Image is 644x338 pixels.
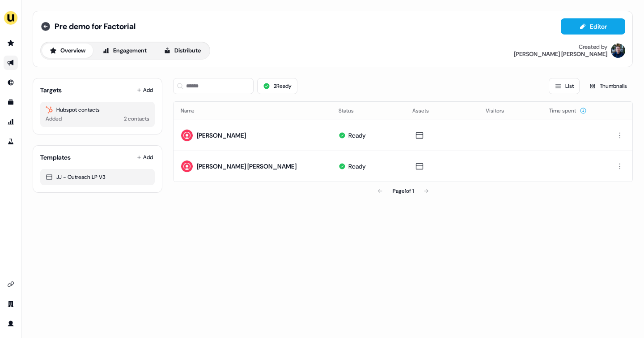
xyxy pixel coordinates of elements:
a: Go to prospects [4,36,18,50]
button: Distribute [156,43,208,58]
div: Templates [40,153,71,162]
button: Status [339,103,364,119]
div: Ready [348,162,366,171]
button: Thumbnails [583,78,633,94]
div: Added [46,114,62,123]
a: Go to templates [4,95,18,109]
div: Hubspot contacts [46,105,149,114]
span: Pre demo for Factorial [55,21,136,32]
button: Overview [42,43,93,58]
a: Go to Inbound [4,75,18,90]
a: Editor [561,23,625,32]
a: Go to experiments [4,134,18,149]
a: Go to outbound experience [4,56,18,70]
a: Go to team [4,297,18,311]
button: Add [135,84,155,96]
button: Editor [561,18,625,35]
div: Created by [579,43,607,51]
a: Go to integrations [4,277,18,291]
div: 2 contacts [124,114,149,123]
div: Page 1 of 1 [393,186,414,195]
div: Targets [40,86,62,95]
th: Assets [405,102,479,120]
img: James [611,43,625,58]
a: Go to profile [4,316,18,331]
div: [PERSON_NAME] [PERSON_NAME] [197,162,297,171]
button: Time spent [549,103,587,119]
button: Name [181,103,205,119]
button: List [549,78,580,94]
div: JJ - Outreach LP V3 [46,173,149,182]
a: Go to attribution [4,115,18,129]
div: Ready [348,131,366,140]
div: [PERSON_NAME] [197,131,246,140]
button: Visitors [486,103,515,119]
div: [PERSON_NAME] [PERSON_NAME] [514,51,607,58]
button: Engagement [95,43,154,58]
button: 2Ready [257,78,297,94]
button: Add [135,151,155,164]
